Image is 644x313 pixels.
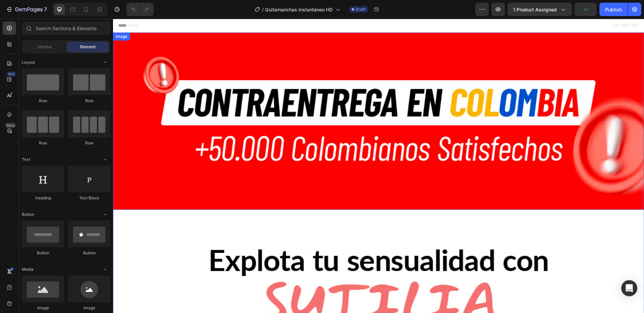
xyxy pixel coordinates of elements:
div: Row [68,140,110,146]
div: Image [68,305,110,311]
span: Media [22,266,34,272]
span: Quitamanchas Instantáneo HD [265,6,333,13]
span: Toggle open [100,264,110,275]
div: Button [22,250,64,256]
p: 7 [44,5,47,13]
div: Image [22,305,64,311]
div: Button [68,250,110,256]
div: Open Intercom Messenger [621,280,637,296]
button: Publish [599,3,628,16]
span: Layout [22,59,35,65]
iframe: Design area [113,19,644,313]
span: Element [80,44,96,50]
div: Publish [605,6,622,13]
span: Text [22,156,30,163]
span: / [262,6,264,13]
span: Section [37,44,52,50]
span: Toggle open [100,209,110,220]
button: 1 product assigned [507,3,572,16]
div: Undo/Redo [126,3,154,16]
button: 7 [3,3,50,16]
div: Row [22,98,64,104]
div: Text Block [68,195,110,201]
span: 1 product assigned [513,6,557,13]
div: Row [22,140,64,146]
span: Toggle open [100,57,110,68]
span: Button [22,211,34,217]
input: Search Sections & Elements [22,21,110,35]
span: Toggle open [100,154,110,165]
div: Beta [5,123,16,128]
div: Heading [22,195,64,201]
div: 450 [6,71,16,77]
span: Draft [356,6,366,12]
div: Row [68,98,110,104]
